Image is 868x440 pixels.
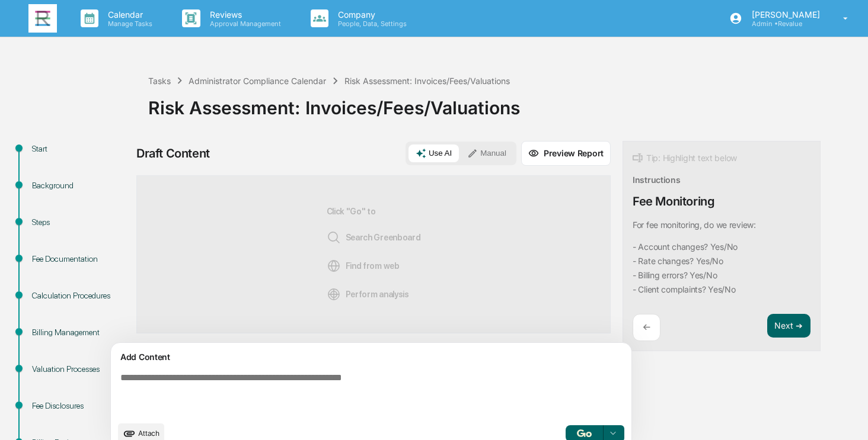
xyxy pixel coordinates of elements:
p: Reviews [200,9,287,20]
span: Perform analysis [327,287,409,301]
div: Risk Assessment: Invoices/Fees/Valuations [344,76,510,86]
span: Search Greenboard [327,230,421,245]
img: Search [327,230,341,245]
button: Preview Report [521,141,611,166]
img: logo [28,4,57,33]
p: Company [328,9,413,20]
div: Billing Management [32,326,129,339]
span: Attach [138,429,159,438]
img: Analysis [327,287,341,301]
div: Fee Disclosures [32,400,129,412]
div: Click "Go" to [327,195,421,314]
span: Find from web [327,259,400,273]
button: Use AI [409,144,459,162]
div: Fee Documentation [32,253,129,265]
p: [PERSON_NAME] [742,9,826,20]
img: Web [327,259,341,273]
div: Calculation Procedures [32,290,129,302]
div: Steps [32,216,129,229]
div: Risk Assessment: Invoices/Fees/Valuations [148,88,862,118]
div: Tasks [148,76,171,86]
p: Admin • Revalue [742,20,826,28]
p: Calendar [98,9,158,20]
p: Manage Tasks [98,20,158,28]
iframe: Open customer support [830,401,862,433]
div: Draft Content [136,146,210,160]
div: Instructions [633,175,681,185]
div: Add Content [118,350,624,364]
p: ← [643,322,650,333]
div: Valuation Processes [32,363,129,375]
div: Start [32,143,129,155]
img: Go [577,429,591,437]
button: Manual [460,144,513,162]
p: For fee monitoring, do we review: [633,220,756,230]
p: Approval Management [200,20,287,28]
button: Next ➔ [767,314,810,338]
div: Tip: Highlight text below [633,151,737,165]
div: Background [32,179,129,192]
div: Administrator Compliance Calendar [189,76,326,86]
p: People, Data, Settings [328,20,413,28]
code: - Account changes? Yes/No - Rate changes? Yes/No - Billing errors? Yes/No - Client complaints? Ye... [633,240,756,297]
div: Fee Monitoring [633,194,714,208]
